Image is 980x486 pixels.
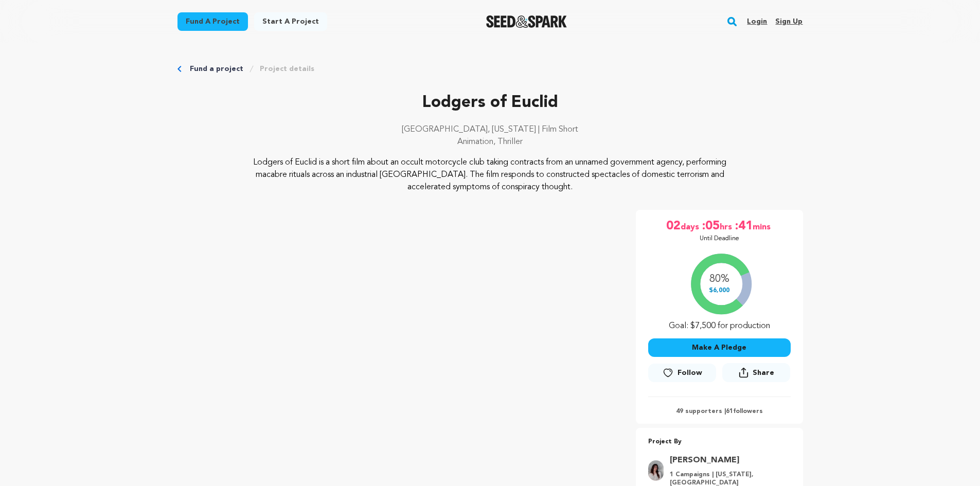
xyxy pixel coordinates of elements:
[486,15,567,28] img: Seed&Spark Logo Dark Mode
[648,338,791,357] button: Make A Pledge
[177,136,803,148] p: Animation, Thriller
[720,218,734,235] span: hrs
[177,12,248,31] a: Fund a project
[648,460,664,481] img: 29092f4f8badb781.png
[775,13,803,30] a: Sign up
[678,368,702,378] span: Follow
[648,364,716,382] a: Follow
[254,12,327,31] a: Start a project
[666,218,681,235] span: 02
[648,436,791,448] p: Project By
[726,408,733,415] span: 61
[700,235,739,243] p: Until Deadline
[177,123,803,136] p: [GEOGRAPHIC_DATA], [US_STATE] | Film Short
[681,218,701,235] span: days
[722,363,790,382] button: Share
[753,218,773,235] span: mins
[648,407,791,416] p: 49 supporters | followers
[260,64,314,74] a: Project details
[701,218,720,235] span: :05
[747,13,767,30] a: Login
[190,64,243,74] a: Fund a project
[177,64,803,74] div: Breadcrumb
[722,363,790,386] span: Share
[240,156,740,193] p: Lodgers of Euclid is a short film about an occult motorcycle club taking contracts from an unname...
[734,218,753,235] span: :41
[753,368,774,378] span: Share
[177,91,803,115] p: Lodgers of Euclid
[486,15,567,28] a: Seed&Spark Homepage
[670,454,785,466] a: Goto Elise Schierbeek profile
